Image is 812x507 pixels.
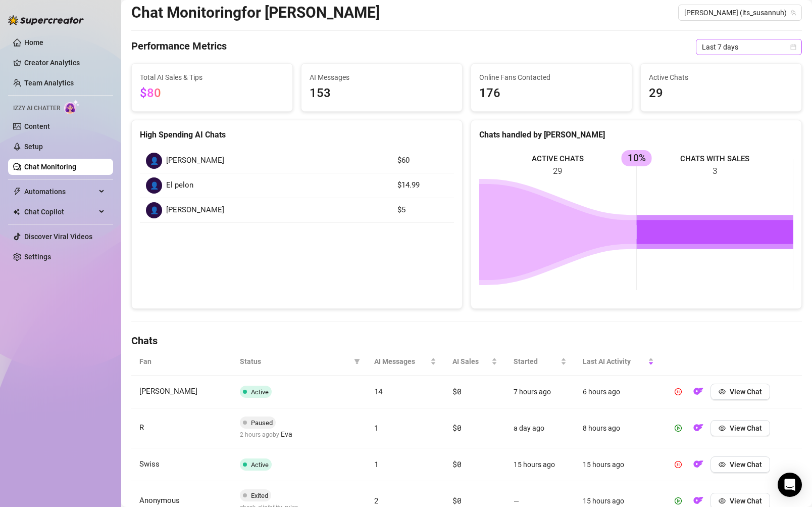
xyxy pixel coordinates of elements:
[719,497,726,504] span: eye
[575,448,662,481] td: 15 hours ago
[690,463,706,471] a: OF
[690,384,706,400] button: OF
[374,423,379,433] span: 1
[397,179,448,192] article: $14.99
[374,495,379,505] span: 2
[352,354,362,369] span: filter
[575,348,662,376] th: Last AI Activity
[131,348,232,376] th: Fan
[397,204,448,216] article: $5
[505,408,575,448] td: a day ago
[675,497,682,504] span: play-circle
[146,177,162,194] div: 👤
[452,423,461,433] span: $0
[251,461,269,469] span: Active
[790,44,796,50] span: calendar
[730,460,762,469] span: View Chat
[693,423,703,433] img: OF
[710,384,770,400] button: View Chat
[452,495,461,505] span: $0
[251,492,268,499] span: Exited
[479,84,624,103] span: 176
[240,431,292,438] span: 2 hours ago by
[24,253,51,261] a: Settings
[575,408,662,448] td: 8 hours ago
[166,155,224,167] span: [PERSON_NAME]
[13,104,60,113] span: Izzy AI Chatter
[13,208,20,215] img: Chat Copilot
[366,348,445,376] th: AI Messages
[693,386,703,396] img: OF
[8,15,84,25] img: logo-BBDzfeDw.svg
[374,459,379,469] span: 1
[146,153,162,169] div: 👤
[251,388,269,396] span: Active
[251,419,273,427] span: Paused
[690,456,706,473] button: OF
[140,72,284,83] span: Total AI Sales & Tips
[64,100,80,114] img: AI Chatter
[139,387,197,396] span: [PERSON_NAME]
[140,86,161,100] span: $80
[675,461,682,468] span: pause-circle
[693,459,703,469] img: OF
[505,376,575,408] td: 7 hours ago
[690,420,706,436] button: OF
[710,456,770,473] button: View Chat
[131,39,227,55] h4: Performance Metrics
[444,348,505,376] th: AI Sales
[240,356,350,367] span: Status
[649,84,793,103] span: 29
[166,179,193,192] span: El pelon
[649,72,793,83] span: Active Chats
[140,128,454,141] div: High Spending AI Chats
[514,356,559,367] span: Started
[310,72,454,83] span: AI Messages
[452,356,489,367] span: AI Sales
[452,386,461,396] span: $0
[24,183,96,200] span: Automations
[139,423,144,432] span: R
[24,163,76,171] a: Chat Monitoring
[505,448,575,481] td: 15 hours ago
[710,420,770,436] button: View Chat
[719,388,726,395] span: eye
[730,424,762,432] span: View Chat
[684,5,796,20] span: Susanna (its_susannuh)
[24,143,43,151] a: Setup
[24,79,74,87] a: Team Analytics
[730,388,762,396] span: View Chat
[374,386,383,396] span: 14
[139,459,160,469] span: Swiss
[702,39,796,55] span: Last 7 days
[719,461,726,468] span: eye
[730,497,762,505] span: View Chat
[790,10,796,16] span: team
[583,356,645,367] span: Last AI Activity
[166,204,224,216] span: [PERSON_NAME]
[505,348,575,376] th: Started
[374,356,429,367] span: AI Messages
[146,202,162,218] div: 👤
[575,376,662,408] td: 6 hours ago
[281,429,292,440] span: Eva
[131,3,380,22] h2: Chat Monitoring for [PERSON_NAME]
[479,128,793,141] div: Chats handled by [PERSON_NAME]
[675,425,682,432] span: play-circle
[24,204,96,220] span: Chat Copilot
[24,122,50,130] a: Content
[24,55,105,71] a: Creator Analytics
[139,496,180,505] span: Anonymous
[719,425,726,432] span: eye
[354,358,360,364] span: filter
[693,495,703,505] img: OF
[690,499,706,507] a: OF
[24,38,43,47] a: Home
[675,388,682,395] span: pause-circle
[397,155,448,167] article: $60
[690,426,706,434] a: OF
[24,233,92,241] a: Discover Viral Videos
[13,188,21,196] span: thunderbolt
[452,459,461,469] span: $0
[479,72,624,83] span: Online Fans Contacted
